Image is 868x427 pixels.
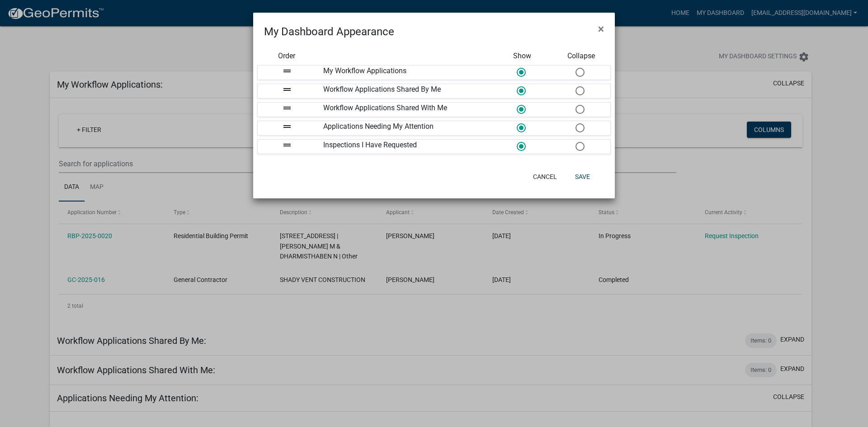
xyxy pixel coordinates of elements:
h4: My Dashboard Appearance [264,23,394,40]
i: drag_handle [282,121,292,132]
div: Collapse [552,51,611,61]
div: Workflow Applications Shared By Me [316,84,493,98]
i: drag_handle [282,66,292,76]
button: Close [591,16,611,42]
div: My Workflow Applications [316,66,493,80]
button: Save [568,169,597,185]
i: drag_handle [282,103,292,113]
button: Cancel [526,169,564,185]
div: Inspections I Have Requested [316,140,493,154]
div: Workflow Applications Shared With Me [316,103,493,117]
div: Show [493,51,552,61]
div: Order [257,51,316,61]
i: drag_handle [282,140,292,150]
div: Applications Needing My Attention [316,121,493,135]
span: × [598,23,604,35]
i: drag_handle [282,84,292,95]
